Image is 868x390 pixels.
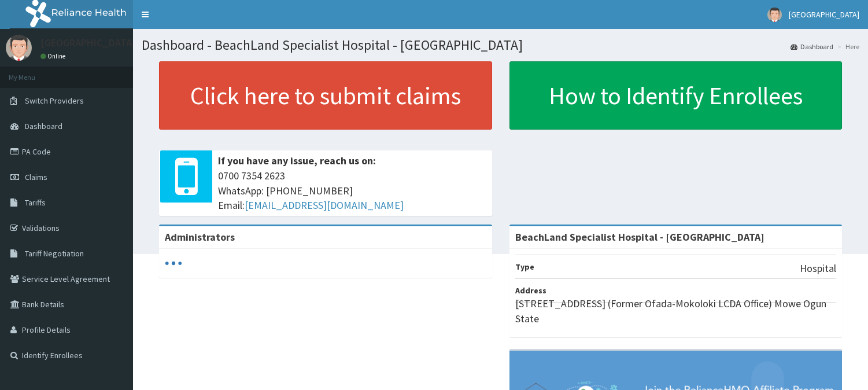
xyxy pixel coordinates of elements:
a: Click here to submit claims [159,61,492,130]
span: Switch Providers [25,95,84,106]
span: 0700 7354 2623 WhatsApp: [PHONE_NUMBER] Email: [218,168,486,213]
span: Claims [25,172,47,182]
b: Address [515,285,546,296]
img: User Image [6,35,32,61]
b: If you have any issue, reach us on: [218,154,376,167]
a: How to Identify Enrollees [509,61,843,130]
b: Administrators [165,230,235,244]
a: [EMAIL_ADDRESS][DOMAIN_NAME] [245,198,404,212]
span: Tariffs [25,197,46,208]
svg: audio-loading [165,255,182,272]
span: Tariff Negotiation [25,248,84,259]
p: Hospital [800,261,836,276]
li: Here [834,42,859,51]
span: [GEOGRAPHIC_DATA] [789,9,859,20]
a: Dashboard [791,42,833,51]
a: Online [40,52,68,60]
p: [STREET_ADDRESS] (Former Ofada-Mokoloki LCDA Office) Mowe Ogun State [515,296,837,326]
strong: BeachLand Specialist Hospital - [GEOGRAPHIC_DATA] [515,230,764,244]
p: [GEOGRAPHIC_DATA] [40,38,136,48]
img: User Image [767,8,782,22]
span: Dashboard [25,121,62,131]
b: Type [515,262,534,272]
h1: Dashboard - BeachLand Specialist Hospital - [GEOGRAPHIC_DATA] [142,38,859,53]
